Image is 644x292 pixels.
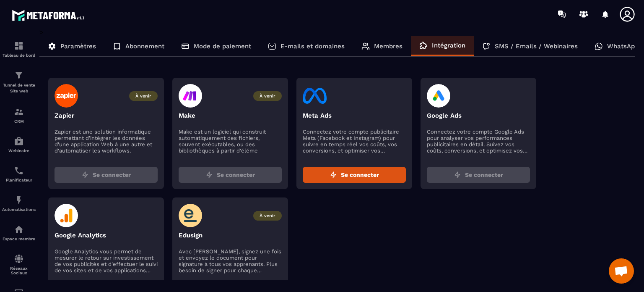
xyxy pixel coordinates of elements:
p: Meta Ads [303,112,406,119]
p: Mode de paiement [194,42,251,50]
img: formation [14,70,24,80]
span: Se connecter [465,171,503,179]
p: Abonnement [125,42,164,50]
img: google-ads-logo.4cdbfafa.svg [427,84,451,108]
p: Webinaire [2,148,36,153]
span: À venir [253,211,282,221]
img: zap.8ac5aa27.svg [82,171,88,178]
p: Zapier [55,112,158,119]
img: edusign-logo.5fe905fa.svg [179,204,203,227]
p: Edusign [179,231,282,239]
p: Make est un logiciel qui construit automatiquement des fichiers, souvent exécutables, ou des bibl... [179,129,282,154]
img: zap.8ac5aa27.svg [330,171,337,178]
p: Membres [374,42,402,50]
img: zap.8ac5aa27.svg [206,171,213,178]
p: CRM [2,119,36,124]
button: Se connecter [179,167,282,183]
a: formationformationCRM [2,100,36,130]
a: automationsautomationsEspace membre [2,218,36,247]
img: logo [12,8,87,23]
img: automations [14,195,24,205]
button: Se connecter [427,167,530,183]
div: Ouvrir le chat [609,258,634,284]
p: Paramètres [60,42,96,50]
img: make-logo.47d65c36.svg [179,84,202,108]
span: Se connecter [217,171,255,179]
p: Automatisations [2,207,36,212]
p: Espace membre [2,237,36,241]
img: automations [14,136,24,146]
span: Se connecter [93,171,131,179]
img: formation [14,107,24,117]
a: schedulerschedulerPlanificateur [2,159,36,189]
p: Make [179,112,282,119]
img: facebook-logo.eb727249.svg [303,84,327,108]
img: scheduler [14,166,24,176]
img: formation [14,41,24,51]
img: google-analytics-logo.594682c4.svg [55,204,78,227]
p: Intégration [432,42,465,49]
img: zapier-logo.003d59f5.svg [55,84,78,108]
p: Connectez votre compte publicitaire Meta (Facebook et Instagram) pour suivre en temps réel vos co... [303,129,406,154]
p: Tunnel de vente Site web [2,82,36,94]
p: Avec [PERSON_NAME], signez une fois et envoyez le document pour signature à tous vos apprenants. ... [179,248,282,274]
span: Se connecter [341,171,379,179]
img: social-network [14,254,24,264]
p: Google Analytics vous permet de mesurer le retour sur investissement de vos publicités et d'effec... [55,248,158,274]
span: À venir [253,91,282,101]
button: Se connecter [303,167,406,183]
p: Zapier est une solution informatique permettant d'intégrer les données d'une application Web à un... [55,129,158,154]
p: WhatsApp [607,42,639,50]
img: zap.8ac5aa27.svg [454,171,461,178]
a: automationsautomationsAutomatisations [2,189,36,218]
p: Google Ads [427,112,530,119]
a: automationsautomationsWebinaire [2,130,36,159]
a: formationformationTunnel de vente Site web [2,64,36,100]
p: E-mails et domaines [280,42,345,50]
span: À venir [129,91,158,101]
p: Réseaux Sociaux [2,266,36,275]
p: Planificateur [2,178,36,182]
img: automations [14,224,24,234]
a: social-networksocial-networkRéseaux Sociaux [2,247,36,281]
a: formationformationTableau de bord [2,34,36,64]
p: SMS / Emails / Webinaires [495,42,578,50]
p: Google Analytics [55,231,158,239]
p: Connectez votre compte Google Ads pour analyser vos performances publicitaires en détail. Suivez ... [427,129,530,154]
button: Se connecter [55,167,158,183]
p: Tableau de bord [2,53,36,58]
